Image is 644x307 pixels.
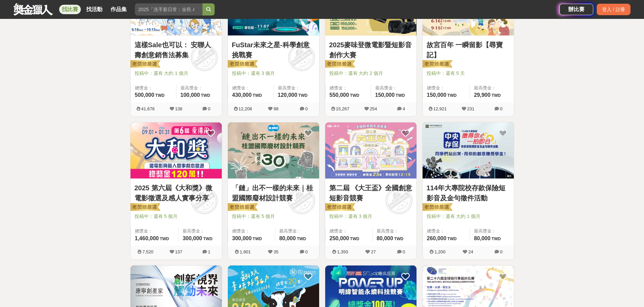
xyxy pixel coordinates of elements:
[232,213,315,220] span: 投稿中：還有 5 個月
[108,5,129,14] a: 作品集
[377,228,412,234] span: 最高獎金：
[336,106,350,111] span: 15,267
[228,122,319,179] a: Cover Image
[403,106,405,111] span: 4
[183,235,202,241] span: 300,000
[181,85,218,91] span: 最高獎金：
[305,249,308,254] span: 0
[500,106,502,111] span: 0
[84,5,105,14] a: 找活動
[329,213,412,220] span: 投稿中：還有 3 個月
[394,236,403,241] span: TWD
[208,106,210,111] span: 0
[324,203,355,212] img: 老闆娘嚴選
[492,93,501,98] span: TWD
[135,70,218,77] span: 投稿中：還有 大約 1 個月
[297,236,306,241] span: TWD
[232,235,252,241] span: 300,000
[232,228,271,234] span: 總獎金：
[492,236,501,241] span: TWD
[135,235,159,241] span: 1,460,000
[330,235,349,241] span: 250,000
[135,40,218,60] a: 這樣Sale也可以： 安聯人壽創意銷售法募集
[423,122,514,179] img: Cover Image
[427,70,510,77] span: 投稿中：還有 5 天
[232,92,252,98] span: 430,000
[447,93,456,98] span: TWD
[427,213,510,220] span: 投稿中：還有 大約 1 個月
[232,85,269,91] span: 總獎金：
[135,228,174,234] span: 總獎金：
[427,92,447,98] span: 150,000
[427,85,466,91] span: 總獎金：
[427,235,447,241] span: 260,000
[239,106,252,111] span: 12,208
[396,93,405,98] span: TWD
[129,203,160,212] img: 老闆娘嚴選
[130,122,222,179] a: Cover Image
[377,235,393,241] span: 80,000
[142,249,153,254] span: 7,520
[433,106,447,111] span: 12,921
[253,93,262,98] span: TWD
[232,70,315,77] span: 投稿中：還有 3 個月
[500,249,502,254] span: 0
[141,106,155,111] span: 41,676
[305,106,308,111] span: 0
[330,228,368,234] span: 總獎金：
[226,203,258,212] img: 老闆娘嚴選
[330,85,367,91] span: 總獎金：
[330,92,349,98] span: 550,000
[370,106,377,111] span: 254
[350,93,359,98] span: TWD
[135,92,154,98] span: 500,000
[273,106,278,111] span: 98
[135,183,218,203] a: 2025 第六屆《大和獎》微電影徵選及感人實事分享
[181,92,200,98] span: 100,000
[375,85,412,91] span: 最高獎金：
[129,60,160,69] img: 老闆娘嚴選
[559,4,593,15] a: 辦比賽
[160,236,169,241] span: TWD
[597,4,630,15] div: 登入 / 註冊
[329,70,412,77] span: 投稿中：還有 大約 2 個月
[203,236,212,241] span: TWD
[427,228,466,234] span: 總獎金：
[427,183,510,203] a: 114年大專院校存款保險短影音及金句徵件活動
[278,85,315,91] span: 最高獎金：
[474,85,510,91] span: 最高獎金：
[155,93,164,98] span: TWD
[130,122,222,179] img: Cover Image
[228,122,319,179] img: Cover Image
[253,236,262,241] span: TWD
[421,60,452,69] img: 老闆娘嚴選
[468,249,473,254] span: 24
[447,236,456,241] span: TWD
[135,213,218,220] span: 投稿中：還有 5 個月
[325,122,416,179] img: Cover Image
[467,106,475,111] span: 231
[329,183,412,203] a: 第二屆 《大王盃》全國創意短影音競賽
[474,92,491,98] span: 29,900
[350,236,359,241] span: TWD
[135,3,202,16] input: 2025「洗手新日常：全民 ALL IN」洗手歌全台徵選
[474,235,491,241] span: 80,000
[279,235,296,241] span: 80,000
[279,228,315,234] span: 最高獎金：
[226,60,258,69] img: 老闆娘嚴選
[175,106,183,111] span: 138
[434,249,446,254] span: 1,200
[403,249,405,254] span: 0
[201,93,210,98] span: TWD
[183,228,217,234] span: 最高獎金：
[324,60,355,69] img: 老闆娘嚴選
[273,249,278,254] span: 35
[135,85,172,91] span: 總獎金：
[329,40,412,60] a: 2025麥味登微電影暨短影音創作大賽
[421,203,452,212] img: 老闆娘嚴選
[427,40,510,60] a: 故宮百年 一瞬留影【尋寶記】
[375,92,395,98] span: 150,000
[474,228,510,234] span: 最高獎金：
[232,183,315,203] a: 「鏈」出不一樣的未來｜桂盟國際廢材設計競賽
